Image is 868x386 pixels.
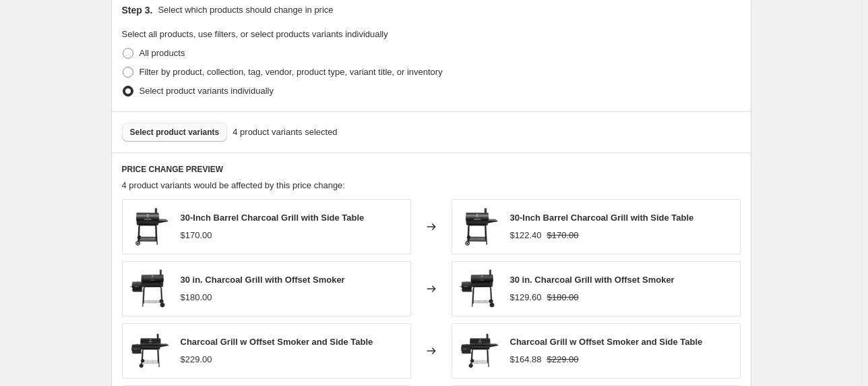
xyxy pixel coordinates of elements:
div: $170.00 [181,229,212,242]
span: 4 product variants would be affected by this price change: [122,180,345,190]
p: Select which products should change in price [158,3,333,17]
img: 01_80x.jpg [459,269,499,309]
span: Filter by product, collection, tag, vendor, product type, variant title, or inventory [139,67,443,77]
span: 30 in. Charcoal Grill with Offset Smoker [510,275,675,285]
span: Charcoal Grill w Offset Smoker and Side Table [510,337,703,347]
img: 30-InchBarrelCharcoalGrillwithSideTable_7_80x.jpg [129,206,170,247]
strike: $170.00 [547,229,579,242]
h2: Step 3. [122,3,153,17]
div: $122.40 [510,229,542,242]
div: $129.60 [510,291,542,304]
span: 30 in. Charcoal Grill with Offset Smoker [181,275,345,285]
strike: $229.00 [547,353,579,366]
img: CharcoalGrillwOffsetSmokerandSideTable-RoyalGourmet_1_80x.jpg [129,331,170,371]
span: 30-Inch Barrel Charcoal Grill with Side Table [181,213,365,223]
img: 01_80x.jpg [129,269,170,309]
div: $229.00 [181,353,212,366]
span: 30-Inch Barrel Charcoal Grill with Side Table [510,213,694,223]
span: 4 product variants selected [232,126,337,139]
div: $180.00 [181,291,212,304]
span: All products [139,48,185,58]
span: Select product variants [130,127,220,138]
span: Charcoal Grill w Offset Smoker and Side Table [181,337,373,347]
h6: PRICE CHANGE PREVIEW [122,164,741,175]
button: Select product variants [122,123,228,142]
strike: $180.00 [547,291,579,304]
img: CharcoalGrillwOffsetSmokerandSideTable-RoyalGourmet_1_80x.jpg [459,331,499,371]
span: Select all products, use filters, or select products variants individually [122,29,388,39]
img: 30-InchBarrelCharcoalGrillwithSideTable_7_80x.jpg [459,206,499,247]
div: $164.88 [510,353,542,366]
span: Select product variants individually [139,86,274,96]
